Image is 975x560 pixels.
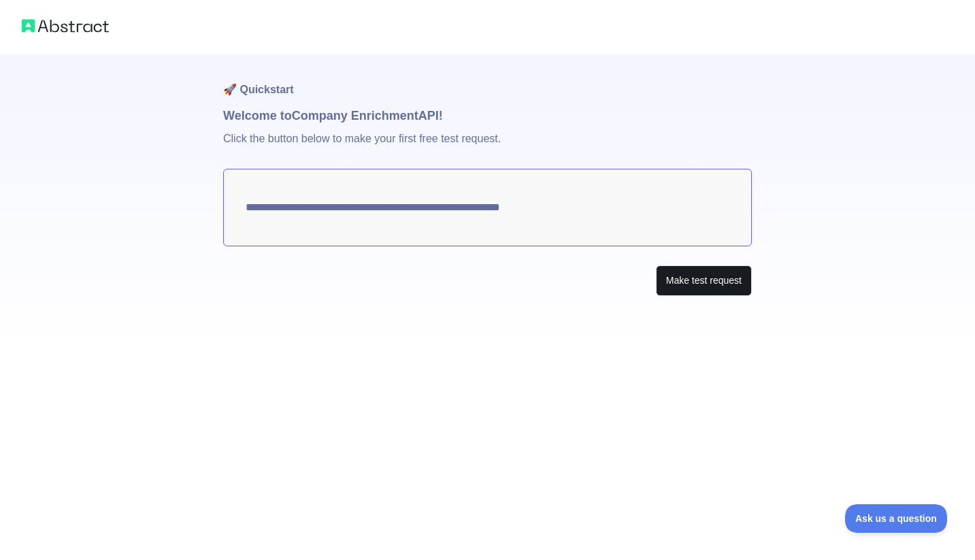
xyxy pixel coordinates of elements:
h1: Welcome to Company Enrichment API! [223,106,752,125]
img: Abstract logo [22,16,109,35]
h1: 🚀 Quickstart [223,54,752,106]
iframe: Toggle Customer Support [845,504,948,533]
button: Make test request [656,265,752,296]
p: Click the button below to make your first free test request. [223,125,752,169]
